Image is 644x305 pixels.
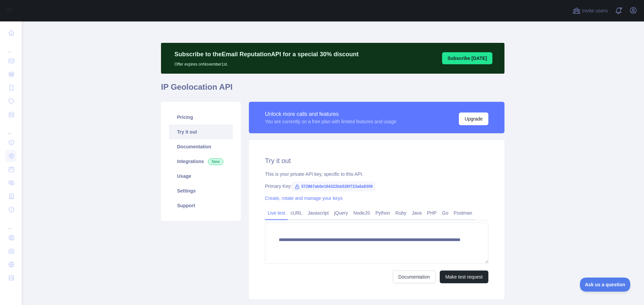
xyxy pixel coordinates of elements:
[440,271,488,283] button: Make test request
[169,183,233,198] a: Settings
[265,110,396,118] div: Unlock more calls and features
[288,208,305,218] a: cURL
[169,125,233,139] a: Try it out
[169,154,233,169] a: Integrations New
[393,208,409,218] a: Ruby
[5,122,16,135] div: ...
[451,208,475,218] a: Postman
[174,50,359,59] p: Subscribe to the Email Reputation API for a special 30 % discount
[442,52,492,64] button: Subscribe [DATE]
[459,112,488,125] button: Upgrade
[5,217,16,230] div: ...
[305,208,331,218] a: Javascript
[174,59,359,67] p: Offer expires on November 1st.
[409,208,425,218] a: Java
[169,110,233,125] a: Pricing
[265,118,396,125] div: You are currently on a free plan with limited features and usage
[265,196,342,201] a: Create, rotate and manage your keys
[439,208,451,218] a: Go
[582,7,608,15] span: Invite users
[5,40,16,54] div: ...
[292,181,375,192] span: 572867ab0e164322bb526f723a6a8309
[265,156,488,165] h2: Try it out
[169,139,233,154] a: Documentation
[393,271,436,283] a: Documentation
[208,158,223,165] span: New
[265,171,488,177] div: This is your private API key, specific to this API.
[424,208,439,218] a: PHP
[571,5,609,16] button: Invite users
[265,208,288,218] a: Live test
[373,208,393,218] a: Python
[265,183,488,189] div: Primary Key:
[351,208,373,218] a: NodeJS
[169,198,233,213] a: Support
[580,278,631,292] iframe: Toggle Customer Support
[169,169,233,183] a: Usage
[331,208,351,218] a: jQuery
[161,82,504,98] h1: IP Geolocation API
